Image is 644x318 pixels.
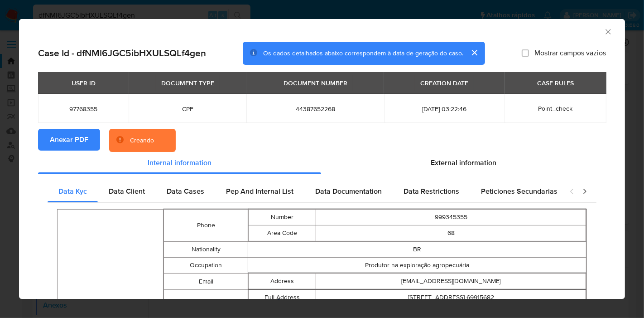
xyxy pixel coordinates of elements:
div: DOCUMENT NUMBER [278,75,353,91]
h2: Case Id - dfNMl6JGC5ibHXULSQLf4gen [38,47,206,59]
span: Pep And Internal List [226,186,293,196]
span: Data Restrictions [404,186,459,196]
span: External information [431,157,496,168]
td: 999345355 [316,210,586,225]
span: Os dados detalhados abaixo correspondem à data de geração do caso. [263,49,463,58]
td: Address [249,274,316,289]
span: Internal information [148,157,211,168]
td: Occupation [163,258,248,274]
div: closure-recommendation-modal [19,19,625,299]
td: Full Address [249,290,316,306]
td: Email [163,274,248,290]
div: Detailed internal info [48,181,560,202]
td: Produtor na exploração agropecuária [248,258,586,274]
td: Number [249,210,316,225]
span: Data Kyc [58,186,87,196]
span: CPF [139,105,235,113]
td: Phone [163,210,248,242]
span: Peticiones Secundarias [481,186,557,196]
div: CASE RULES [532,75,579,91]
input: Mostrar campos vazios [522,49,529,57]
div: DOCUMENT TYPE [156,75,220,91]
td: Area Code [249,225,316,241]
div: CREATION DATE [415,75,474,91]
button: Anexar PDF [38,129,100,151]
span: Mostrar campos vazios [534,49,606,58]
td: [STREET_ADDRESS] 69915682 [316,290,586,306]
span: Anexar PDF [50,130,88,150]
div: Detailed info [38,152,606,174]
span: Data Documentation [315,186,382,196]
td: BR [248,242,586,258]
span: Data Client [109,186,145,196]
span: 44387652268 [257,105,373,113]
td: [EMAIL_ADDRESS][DOMAIN_NAME] [316,274,586,289]
span: [DATE] 03:22:46 [395,105,494,113]
div: Creando [130,136,154,145]
td: 68 [316,225,586,241]
div: USER ID [66,75,101,91]
td: Nationality [163,242,248,258]
span: Data Cases [167,186,204,196]
span: 97768355 [49,105,118,113]
button: cerrar [463,42,485,64]
button: Fechar a janela [604,27,612,35]
span: Point_check [538,104,572,113]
